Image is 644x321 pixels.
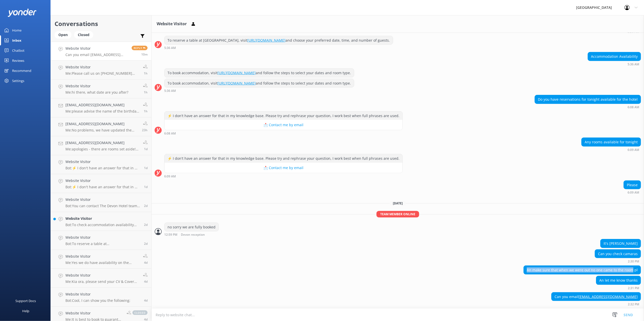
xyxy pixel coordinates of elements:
[164,46,393,49] div: Sep 16 2025 05:36am (UTC +12:00) Pacific/Auckland
[22,306,29,316] div: Help
[144,223,148,227] span: Sep 15 2025 10:41pm (UTC +12:00) Pacific/Auckland
[164,233,177,236] strong: 12:59 PM
[164,174,403,178] div: Sep 16 2025 06:09am (UTC +12:00) Pacific/Auckland
[624,191,641,194] div: Sep 16 2025 06:09am (UTC +12:00) Pacific/Auckland
[65,254,139,259] h4: Website Visitor
[144,260,148,265] span: Sep 14 2025 02:37pm (UTC +12:00) Pacific/Auckland
[164,120,402,130] button: 📩 Contact me by email
[65,109,139,114] p: Me: please advise the name of the birthday person & we can have a look at the birthday club list
[74,32,96,37] a: Closed
[12,76,24,86] div: Settings
[65,242,140,246] p: Bot: To reserve a table at [GEOGRAPHIC_DATA], visit [URL][DOMAIN_NAME] and choose your preferred ...
[628,260,639,263] strong: 2:30 PM
[628,63,639,66] strong: 5:36 AM
[164,36,393,45] div: To reserve a table at [GEOGRAPHIC_DATA], visit and choose your preferred date, time, and number o...
[65,102,139,108] h4: [EMAIL_ADDRESS][DOMAIN_NAME]
[132,46,148,50] span: Reply
[535,105,641,109] div: Sep 16 2025 06:08am (UTC +12:00) Pacific/Auckland
[65,121,138,127] h4: [EMAIL_ADDRESS][DOMAIN_NAME]
[376,211,419,217] span: Team member online
[65,52,128,57] p: Can you email [EMAIL_ADDRESS][DOMAIN_NAME]
[144,242,148,246] span: Sep 15 2025 04:30pm (UTC +12:00) Pacific/Auckland
[628,106,639,109] strong: 6:08 AM
[579,294,638,299] a: [EMAIL_ADDRESS][DOMAIN_NAME]
[65,291,130,297] h4: Website Visitor
[65,197,140,202] h4: Website Visitor
[218,81,256,86] a: [URL][DOMAIN_NAME]
[51,42,151,61] a: Website VisitorCan you email [EMAIL_ADDRESS][DOMAIN_NAME]Reply10m
[595,250,641,258] div: Can you check camaras
[65,71,139,76] p: Me: Please call us on [PHONE_NUMBER] and we can check lost property for you
[65,273,139,278] h4: Website Visitor
[551,302,641,306] div: Sep 18 2025 02:32pm (UTC +12:00) Pacific/Auckland
[55,19,148,29] h2: Conversations
[51,136,151,155] a: [EMAIL_ADDRESS][DOMAIN_NAME]Me:apologies - there are rooms set aside! Please contact the hotel [P...
[581,148,641,151] div: Sep 16 2025 06:09am (UTC +12:00) Pacific/Auckland
[65,310,123,316] h4: Website Visitor
[164,79,354,88] div: To book accommodation, visit and follow the steps to select your dates and room type.
[65,128,138,132] p: Me: No problems, we have updated the email address.
[12,25,21,35] div: Home
[12,66,31,76] div: Recommend
[247,38,285,43] a: [URL][DOMAIN_NAME]
[164,112,402,120] div: ⚡ I don't have an answer for that in my knowledge base. Please try and rephrase your question, I ...
[628,148,639,151] strong: 6:09 AM
[65,159,140,165] h4: Website Visitor
[65,140,139,146] h4: [EMAIL_ADDRESS][DOMAIN_NAME]
[164,131,403,135] div: Sep 16 2025 06:08am (UTC +12:00) Pacific/Auckland
[524,266,641,274] div: An make sure that when we were out no one came to the room pl
[51,269,151,288] a: Website VisitorMe:Kia ora, please send your CV & Cover Letter to [EMAIL_ADDRESS][DOMAIN_NAME]4d
[164,175,176,178] strong: 6:09 AM
[65,64,139,70] h4: Website Visitor
[65,260,139,265] p: Me: Yes we do have availability on the [DATE] in 2 x Deluxe Twin Queen Studio rooms - Rate is $16...
[588,62,641,66] div: Sep 16 2025 05:36am (UTC +12:00) Pacific/Auckland
[601,239,641,248] div: It's [PERSON_NAME]
[51,79,151,98] a: Website VisitorMe:hi there, what date are you after?1h
[582,138,641,146] div: Any rooms available for tonight
[65,83,128,89] h4: Website Visitor
[164,223,219,231] div: no sorry we are fully booked
[164,69,354,77] div: To book accommodation, visit and follow the steps to select your dates and room type.
[51,117,151,136] a: [EMAIL_ADDRESS][DOMAIN_NAME]Me:No problems, we have updated the email address.23h
[144,298,148,303] span: Sep 13 2025 06:24pm (UTC +12:00) Pacific/Auckland
[552,292,641,301] div: Can you email
[51,231,151,250] a: Website VisitorBot:To reserve a table at [GEOGRAPHIC_DATA], visit [URL][DOMAIN_NAME] and choose y...
[51,193,151,212] a: Website VisitorBot:You can contact The Devon Hotel team at [PHONE_NUMBER] or 0800 843 338, or by ...
[164,89,176,92] strong: 5:36 AM
[164,233,221,236] div: Sep 18 2025 12:59pm (UTC +12:00) Pacific/Auckland
[164,154,402,163] div: ⚡ I don't have an answer for that in my knowledge base. Please try and rephrase your question, I ...
[624,181,641,189] div: Please
[595,259,641,263] div: Sep 18 2025 02:30pm (UTC +12:00) Pacific/Auckland
[65,178,140,183] h4: Website Visitor
[628,287,639,290] strong: 2:31 PM
[12,56,24,66] div: Reviews
[65,147,139,151] p: Me: apologies - there are rooms set aside! Please contact the hotel [PHONE_NUMBER] with a valid c...
[65,223,140,227] p: Bot: To check accommodation availability and make a booking, please visit [URL][DOMAIN_NAME].
[51,155,151,174] a: Website VisitorBot:⚡ I don't have an answer for that in my knowledge base. Please try and rephras...
[588,52,641,61] div: Accommodation Availability
[65,279,139,284] p: Me: Kia ora, please send your CV & Cover Letter to [EMAIL_ADDRESS][DOMAIN_NAME]
[144,279,148,284] span: Sep 13 2025 07:13pm (UTC +12:00) Pacific/Auckland
[65,185,140,189] p: Bot: ⚡ I don't have an answer for that in my knowledge base. Please try and rephrase your questio...
[51,250,151,269] a: Website VisitorMe:Yes we do have availability on the [DATE] in 2 x Deluxe Twin Queen Studio rooms...
[596,286,641,290] div: Sep 18 2025 02:31pm (UTC +12:00) Pacific/Auckland
[8,9,37,17] img: yonder-white-logo.png
[144,204,148,208] span: Sep 16 2025 11:14am (UTC +12:00) Pacific/Auckland
[65,46,128,51] h4: Website Visitor
[51,98,151,117] a: [EMAIL_ADDRESS][DOMAIN_NAME]Me:please advise the name of the birthday person & we can have a look...
[628,303,639,306] strong: 2:32 PM
[65,216,140,221] h4: Website Visitor
[181,233,205,236] span: Devon reception
[51,174,151,193] a: Website VisitorBot:⚡ I don't have an answer for that in my knowledge base. Please try and rephras...
[55,32,74,37] a: Open
[65,204,140,208] p: Bot: You can contact The Devon Hotel team at [PHONE_NUMBER] or 0800 843 338, or by emailing [EMAI...
[51,212,151,231] a: Website VisitorBot:To check accommodation availability and make a booking, please visit [URL][DOM...
[535,95,641,104] div: Do you have reservations for tonight available for the hotel
[144,166,148,170] span: Sep 16 2025 05:29pm (UTC +12:00) Pacific/Auckland
[144,90,148,94] span: Sep 18 2025 12:59pm (UTC +12:00) Pacific/Auckland
[74,31,93,39] div: Closed
[51,61,151,79] a: Website VisitorMe:Please call us on [PHONE_NUMBER] and we can check lost property for you1h
[390,201,406,205] span: [DATE]
[12,35,21,45] div: Inbox
[132,310,148,315] span: closed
